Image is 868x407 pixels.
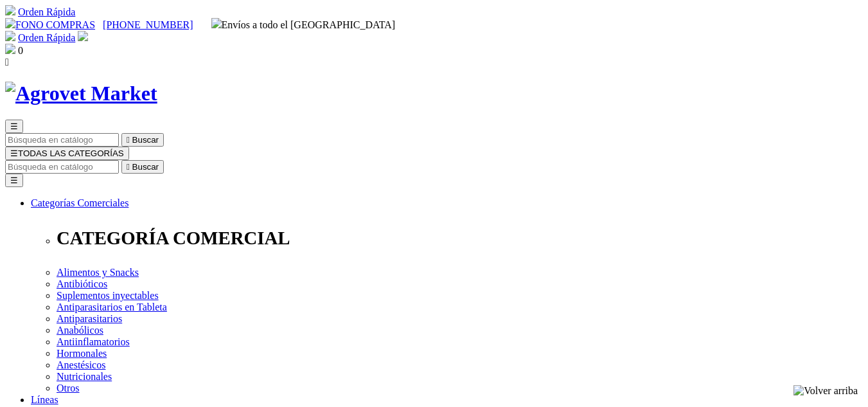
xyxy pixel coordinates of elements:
[57,359,105,370] a: Anestésicos
[31,394,58,405] a: Líneas
[57,228,863,249] p: CATEGORÍA COMERCIAL
[57,371,112,382] a: Nutricionales
[57,383,80,393] a: Otros
[793,385,858,397] img: Volver arriba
